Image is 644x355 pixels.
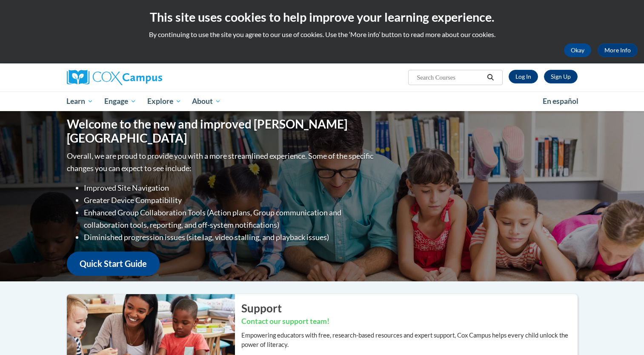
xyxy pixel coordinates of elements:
[186,92,226,111] a: About
[66,96,93,106] span: Learn
[192,96,221,106] span: About
[61,92,99,111] a: Learn
[564,43,591,57] button: Okay
[543,97,578,106] span: En español
[104,96,136,106] span: Engage
[537,92,584,110] a: En español
[241,331,578,349] p: Empowering educators with free, research-based resources and expert support, Cox Campus helps eve...
[147,96,181,106] span: Explore
[84,231,375,243] li: Diminished progression issues (site lag, video stalling, and playback issues)
[67,117,375,146] h1: Welcome to the new and improved [PERSON_NAME][GEOGRAPHIC_DATA]
[6,30,638,39] p: By continuing to use the site you agree to our use of cookies. Use the ‘More info’ button to read...
[67,252,160,276] a: Quick Start Guide
[67,70,162,85] img: Cox Campus
[6,9,638,26] h2: This site uses cookies to help improve your learning experience.
[598,43,638,57] a: More Info
[241,316,578,327] h3: Contact our support team!
[84,206,375,231] li: Enhanced Group Collaboration Tools (Action plans, Group communication and collaboration tools, re...
[509,70,538,83] a: Log In
[484,72,497,83] button: Search
[241,301,578,316] h2: Support
[67,70,229,85] a: Cox Campus
[54,92,590,111] div: Main menu
[67,150,375,175] p: Overall, we are proud to provide you with a more streamlined experience. Some of the specific cha...
[84,194,375,206] li: Greater Device Compatibility
[99,92,142,111] a: Engage
[544,70,578,83] a: Register
[416,72,484,83] input: Search Courses
[142,92,187,111] a: Explore
[84,182,375,194] li: Improved Site Navigation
